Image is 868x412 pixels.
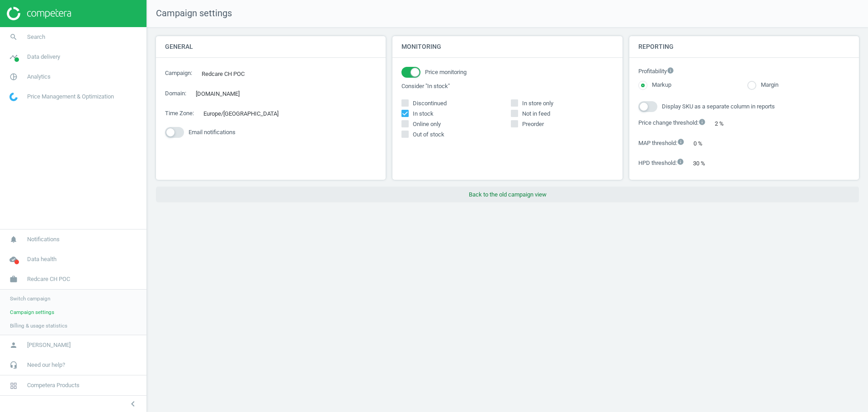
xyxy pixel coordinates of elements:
[5,48,22,66] i: timeline
[147,7,232,20] span: Campaign settings
[27,255,57,263] span: Data health
[165,69,192,77] label: Campaign :
[27,33,45,41] span: Search
[10,309,54,316] span: Campaign settings
[5,251,22,268] i: cloud_done
[520,110,552,118] span: Not in feed
[198,107,292,121] div: Europe/[GEOGRAPHIC_DATA]
[392,36,622,57] h4: Monitoring
[27,275,70,283] span: Redcare CH POC
[165,89,186,98] label: Domain :
[662,103,775,111] span: Display SKU as a separate column in reports
[425,68,467,76] span: Price monitoring
[5,271,22,288] i: work
[638,138,684,148] label: MAP threshold :
[127,398,138,409] i: chevron_left
[411,120,443,128] span: Online only
[27,341,71,349] span: [PERSON_NAME]
[27,53,60,61] span: Data delivery
[756,81,778,89] label: Margin
[520,120,546,128] span: Preorder
[156,36,386,57] h4: General
[27,381,80,389] span: Competera Products
[27,235,60,243] span: Notifications
[698,118,706,126] i: info
[638,67,850,76] label: Profitability
[7,7,71,20] img: ajHJNr6hYgQAAAAASUVORK5CYII=
[411,131,446,139] span: Out of stock
[689,136,717,150] div: 0 %
[9,93,18,101] img: wGWNvw8QSZomAAAAABJRU5ErkJggg==
[710,117,738,131] div: 2 %
[27,73,51,81] span: Analytics
[197,67,259,81] div: Redcare CH POC
[27,361,65,369] span: Need our help?
[5,231,22,248] i: notifications
[165,109,194,117] label: Time Zone :
[689,156,720,170] div: 30 %
[5,356,22,374] i: headset_mic
[10,295,50,302] span: Switch campaign
[5,28,22,46] i: search
[10,322,67,329] span: Billing & usage statistics
[667,67,674,74] i: info
[638,158,684,168] label: HPD threshold :
[411,110,435,118] span: In stock
[5,68,22,85] i: pie_chart_outlined
[629,36,859,57] h4: Reporting
[156,187,859,203] button: Back to the old campaign view
[191,87,254,101] div: [DOMAIN_NAME]
[647,81,671,89] label: Markup
[27,93,114,101] span: Price Management & Optimization
[189,128,236,136] span: Email notifications
[677,158,684,165] i: info
[638,118,706,128] label: Price change threshold :
[411,99,448,108] span: Discontinued
[122,398,144,410] button: chevron_left
[520,99,555,108] span: In store only
[677,138,684,145] i: info
[401,82,613,90] label: Consider "In stock"
[5,337,22,354] i: person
